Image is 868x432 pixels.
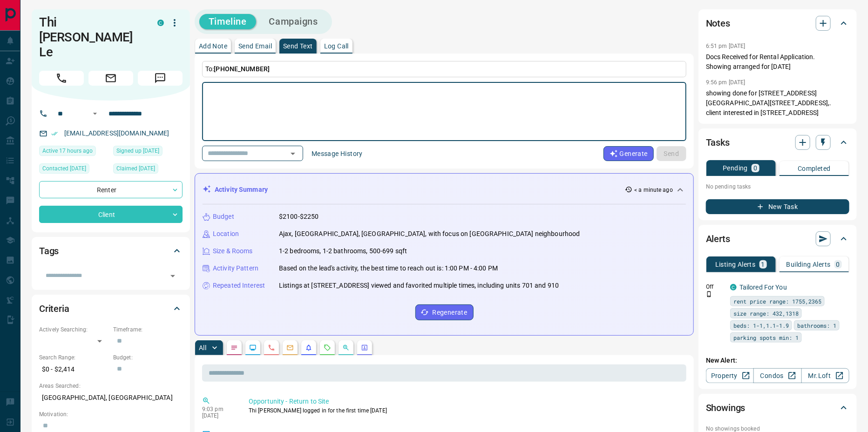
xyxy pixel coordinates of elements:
[324,43,349,49] p: Log Call
[361,344,368,351] svg: Agent Actions
[706,400,746,415] h2: Showings
[39,146,108,159] div: Tue Oct 14 2025
[324,344,331,351] svg: Requests
[260,14,327,29] button: Campaigns
[213,212,234,222] p: Budget
[39,71,84,86] span: Call
[787,261,831,268] p: Building Alerts
[706,291,712,297] svg: Push Notification Only
[113,353,183,362] p: Budget:
[213,246,253,256] p: Size & Rooms
[64,129,170,137] a: [EMAIL_ADDRESS][DOMAIN_NAME]
[213,263,258,273] p: Activity Pattern
[199,43,227,49] p: Add Note
[604,146,654,161] button: Generate
[706,356,849,365] p: New Alert:
[268,344,275,351] svg: Calls
[39,382,183,390] p: Areas Searched:
[706,135,730,150] h2: Tasks
[39,325,108,334] p: Actively Searching:
[305,344,312,351] svg: Listing Alerts
[801,368,849,383] a: Mr.Loft
[89,108,101,119] button: Open
[283,43,313,49] p: Send Text
[279,246,407,256] p: 1-2 bedrooms, 1-2 bathrooms, 500-699 sqft
[306,146,368,161] button: Message History
[213,229,239,239] p: Location
[706,397,849,419] div: Showings
[798,165,831,172] p: Completed
[231,344,238,351] svg: Notes
[42,146,93,155] span: Active 17 hours ago
[249,344,257,351] svg: Lead Browsing Activity
[733,309,799,318] span: size range: 432,1318
[706,131,849,154] div: Tasks
[39,240,183,262] div: Tags
[342,344,350,351] svg: Opportunities
[706,231,730,246] h2: Alerts
[706,79,746,86] p: 9:56 pm [DATE]
[202,412,235,419] p: [DATE]
[706,52,849,72] p: Docs Received for Rental Application. Showing arranged for [DATE]
[730,284,737,290] div: condos.ca
[723,165,748,171] p: Pending
[157,20,164,26] div: condos.ca
[706,43,746,49] p: 6:51 pm [DATE]
[238,43,272,49] p: Send Email
[797,321,836,330] span: bathrooms: 1
[761,261,765,268] p: 1
[733,333,799,342] span: parking spots min: 1
[39,301,69,316] h2: Criteria
[249,406,683,415] p: Thi [PERSON_NAME] logged in for the first time [DATE]
[42,164,86,173] span: Contacted [DATE]
[634,186,673,194] p: < a minute ago
[753,368,801,383] a: Condos
[39,390,183,405] p: [GEOGRAPHIC_DATA], [GEOGRAPHIC_DATA]
[715,261,756,268] p: Listing Alerts
[166,270,179,283] button: Open
[706,16,730,31] h2: Notes
[39,297,183,320] div: Criteria
[202,406,235,412] p: 9:03 pm
[51,130,58,137] svg: Email Verified
[706,88,849,118] p: showing done for [STREET_ADDRESS][GEOGRAPHIC_DATA][STREET_ADDRESS],. client interested in [STREET...
[733,297,821,306] span: rent price range: 1755,2365
[39,163,108,176] div: Tue Dec 03 2024
[88,71,133,86] span: Email
[39,181,183,198] div: Renter
[113,163,183,176] div: Tue Nov 19 2024
[39,15,143,60] h1: Thi [PERSON_NAME] Le
[39,362,108,377] p: $0 - $2,414
[138,71,183,86] span: Message
[279,263,498,273] p: Based on the lead's activity, the best time to reach out is: 1:00 PM - 4:00 PM
[113,146,183,159] div: Thu Nov 14 2024
[215,185,268,195] p: Activity Summary
[706,12,849,34] div: Notes
[739,283,787,291] a: Tailored For You
[706,228,849,250] div: Alerts
[214,65,270,73] span: [PHONE_NUMBER]
[113,325,183,334] p: Timeframe:
[39,353,108,362] p: Search Range:
[286,344,294,351] svg: Emails
[279,229,580,239] p: Ajax, [GEOGRAPHIC_DATA], [GEOGRAPHIC_DATA], with focus on [GEOGRAPHIC_DATA] neighbourhood
[279,281,559,290] p: Listings at [STREET_ADDRESS] viewed and favorited multiple times, including units 701 and 910
[836,261,840,268] p: 0
[706,199,849,214] button: New Task
[706,180,849,194] p: No pending tasks
[203,181,686,198] div: Activity Summary< a minute ago
[116,146,159,155] span: Signed up [DATE]
[39,243,59,258] h2: Tags
[286,147,299,160] button: Open
[706,283,725,291] p: Off
[39,410,183,418] p: Motivation:
[706,368,754,383] a: Property
[279,212,319,222] p: $2100-$2250
[213,281,265,290] p: Repeated Interest
[39,206,183,223] div: Client
[249,397,683,406] p: Opportunity - Return to Site
[199,344,206,351] p: All
[733,321,789,330] span: beds: 1-1,1.1-1.9
[415,304,474,320] button: Regenerate
[116,164,155,173] span: Claimed [DATE]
